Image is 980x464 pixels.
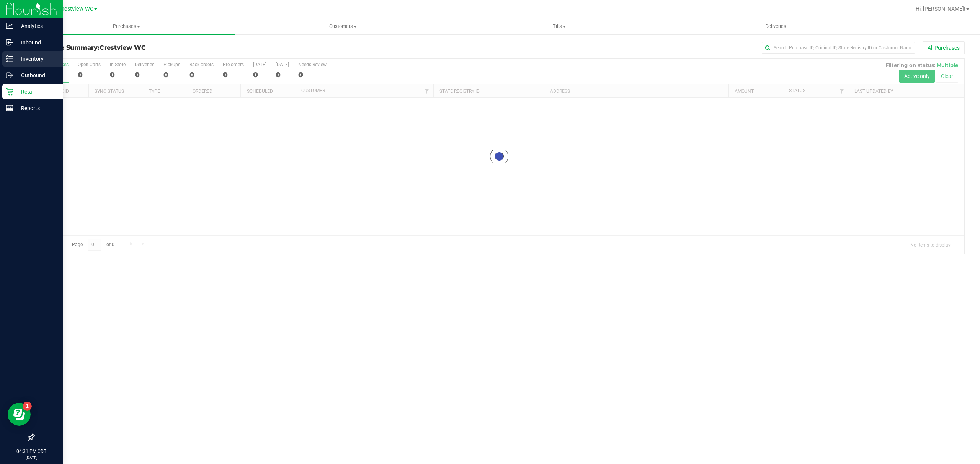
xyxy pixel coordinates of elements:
[451,23,667,30] span: Tills
[34,44,344,51] h3: Purchase Summary:
[13,38,59,47] p: Inbound
[8,403,31,426] iframe: Resource center
[6,39,13,46] inline-svg: Inbound
[6,71,13,79] inline-svg: Outbound
[755,23,797,30] span: Deliveries
[23,402,32,411] iframe: Resource center unread badge
[451,18,667,34] a: Tills
[923,41,965,54] button: All Purchases
[13,87,59,96] p: Retail
[668,18,884,34] a: Deliveries
[59,6,93,12] span: Crestview WC
[13,21,59,31] p: Analytics
[3,455,59,461] p: [DATE]
[235,23,451,30] span: Customers
[13,71,59,80] p: Outbound
[13,104,59,113] p: Reports
[235,18,451,34] a: Customers
[13,54,59,63] p: Inventory
[6,88,13,96] inline-svg: Retail
[3,448,59,455] p: 04:31 PM CDT
[916,6,965,12] span: Hi, [PERSON_NAME]!
[6,55,13,63] inline-svg: Inventory
[18,23,235,30] span: Purchases
[6,104,13,112] inline-svg: Reports
[762,42,915,54] input: Search Purchase ID, Original ID, State Registry ID or Customer Name...
[18,18,235,34] a: Purchases
[100,44,146,51] span: Crestview WC
[6,22,13,30] inline-svg: Analytics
